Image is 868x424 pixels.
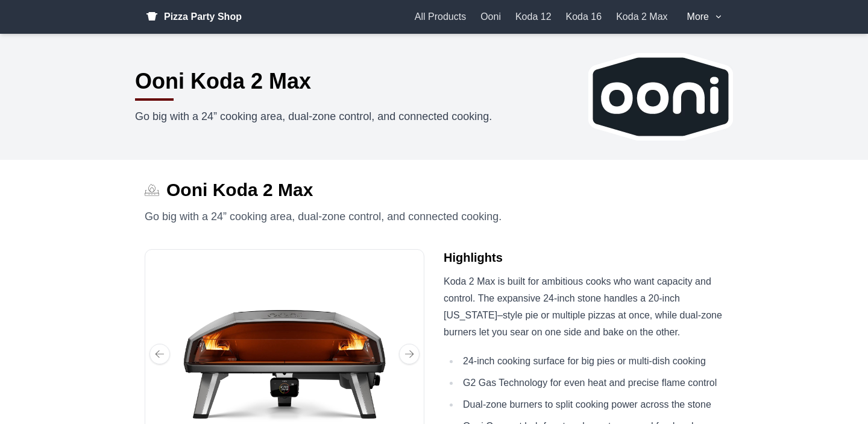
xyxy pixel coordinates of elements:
[459,353,723,370] li: 24-inch cooking surface for big pies or multi-dish cooking
[399,344,420,364] button: Next
[444,249,723,266] h2: Highlights
[164,10,242,24] span: Pizza Party Shop
[145,183,159,197] img: Gas
[687,10,709,24] span: More
[566,10,602,24] a: Koda 16
[415,10,466,24] a: All Products
[135,108,540,125] p: Go big with a 24” cooking area, dual-zone control, and connected cooking.
[459,396,723,413] li: Dual-zone burners to split cooking power across the stone
[588,53,733,141] img: Ooni Koda 2 Max gas pizza oven
[135,69,311,93] h1: Ooni Koda 2 Max
[155,349,165,359] img: Prev
[149,344,170,364] button: Previous
[166,179,313,201] h1: Ooni Koda 2 Max
[515,10,552,24] a: Koda 12
[480,10,501,24] a: Ooni
[444,273,723,341] p: Koda 2 Max is built for ambitious cooks who want capacity and control. The expansive 24-inch ston...
[404,349,414,359] img: Next
[145,208,550,225] p: Go big with a 24” cooking area, dual-zone control, and connected cooking.
[687,10,723,24] button: More
[616,10,667,24] a: Koda 2 Max
[145,10,242,24] a: Pizza Party Shop
[459,375,723,391] li: G2 Gas Technology for even heat and precise flame control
